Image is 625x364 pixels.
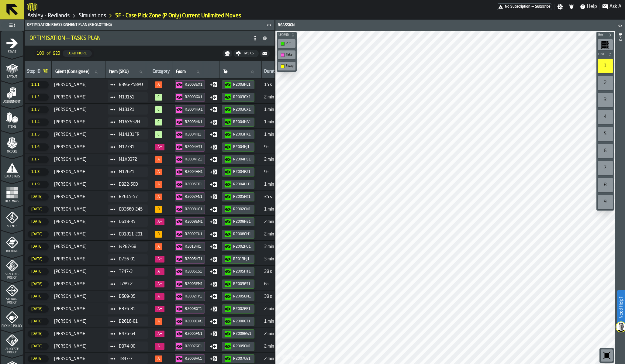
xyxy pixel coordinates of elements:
[497,3,552,10] div: Menu Subscription
[175,155,205,164] button: button-R2004FZ1
[1,325,23,328] span: Picking Policy
[54,120,103,125] span: [PERSON_NAME]
[222,80,254,89] button: button-R2003HL1
[32,49,97,58] div: ButtonLoadMore-Load More-Prev-First-Last
[185,307,203,311] div: R2008GT1
[598,178,613,192] div: 8
[155,81,162,88] span: 55%
[275,20,615,31] header: Reassign
[28,81,49,88] span: 1.1.1
[155,94,162,101] span: 100%
[54,157,103,162] span: [PERSON_NAME]
[175,304,205,314] button: button-R2008GT1
[1,31,23,56] li: menu Start
[222,93,254,102] button: button-R2003EX1
[1,106,23,130] li: menu Items
[598,76,613,90] div: 2
[175,292,205,301] button: button-R2002FP1
[233,50,259,57] button: button-Tasks
[233,83,252,87] div: R2003HL1
[155,156,162,163] span: 77%
[279,52,294,58] div: Take
[597,53,607,56] span: Level
[175,180,205,189] button: button-R2005FK1
[119,157,143,162] span: M1X3372
[210,81,217,88] div: Move Type: Put in
[596,160,614,177] div: button-toolbar-undefined
[1,175,23,178] span: Data Stats
[28,143,49,151] span: 1.1.6
[1,305,23,330] li: menu Picking Policy
[596,57,614,74] div: button-toolbar-undefined
[28,131,49,138] span: 1.1.5
[210,206,217,213] div: Move Type: Put in
[119,194,143,199] span: B2615-57
[175,267,205,276] button: button-R2005ES1
[37,51,44,56] span: 100
[47,51,50,56] span: of
[618,32,622,362] div: Info
[264,145,289,149] span: 9 s
[54,182,103,187] span: [PERSON_NAME]
[185,257,203,261] div: R2005HT1
[596,74,614,91] div: button-toolbar-undefined
[598,161,613,175] div: 7
[233,95,252,99] div: R2003EX1
[233,282,252,286] div: R2005ES1
[119,145,143,149] span: M12731
[277,38,297,49] div: button-toolbar-undefined
[277,49,297,60] div: button-toolbar-undefined
[155,231,162,238] span: 95%
[223,69,228,74] span: label
[28,193,49,201] span: [DATE]
[175,167,205,177] button: button-R2004HH1
[185,207,203,211] div: R2008HE1
[54,82,103,87] span: [PERSON_NAME]
[222,180,254,189] button: button-R2004HH1
[264,132,289,137] span: 1 min
[54,132,103,137] span: [PERSON_NAME]
[615,20,625,364] header: Info
[264,82,289,87] span: 15 s
[233,207,252,211] div: R2002FN1
[28,280,49,288] span: [DATE]
[28,330,49,338] span: [DATE]
[210,231,217,238] div: Move Type: Put in
[264,182,289,187] span: 1 min
[264,207,289,212] span: 1 min
[1,56,23,81] li: menu Layout
[119,95,143,100] span: M13151
[222,230,254,239] button: button-R2008EM1
[55,69,89,74] span: label
[28,156,49,163] span: 1.1.7
[28,218,49,225] span: [DATE]
[277,33,290,37] span: Legend
[119,207,143,212] span: EB3660-245
[597,33,607,37] span: Bay
[28,343,49,350] span: [DATE]
[175,68,205,76] input: label
[222,192,254,201] button: button-R2005FK1
[119,82,143,87] span: B396-258PU
[28,106,49,113] span: 1.1.3
[264,219,289,224] span: 2 min
[54,232,103,237] span: [PERSON_NAME]
[26,23,265,27] div: Optimisation Reassignment plan (Re-Slotting)
[233,182,252,187] div: R2004HH1
[109,69,129,74] span: label
[505,5,530,9] span: No Subscription
[155,131,162,138] span: 99%
[175,242,205,251] button: button-R2013HJ1
[25,20,275,30] header: Optimisation Reassignment plan (Re-Slotting)
[264,194,289,199] span: 35 s
[233,270,252,274] div: R2005HT1
[185,282,203,286] div: R2005EM1
[210,156,217,163] div: Move Type: Put in
[1,256,23,280] li: menu Stacking Policy
[28,243,49,250] span: [DATE]
[185,170,203,174] div: R2004HH1
[155,218,164,225] span: 46%
[54,219,103,224] span: [PERSON_NAME]
[185,195,203,199] div: R2002FN1
[596,125,614,143] div: button-toolbar-undefined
